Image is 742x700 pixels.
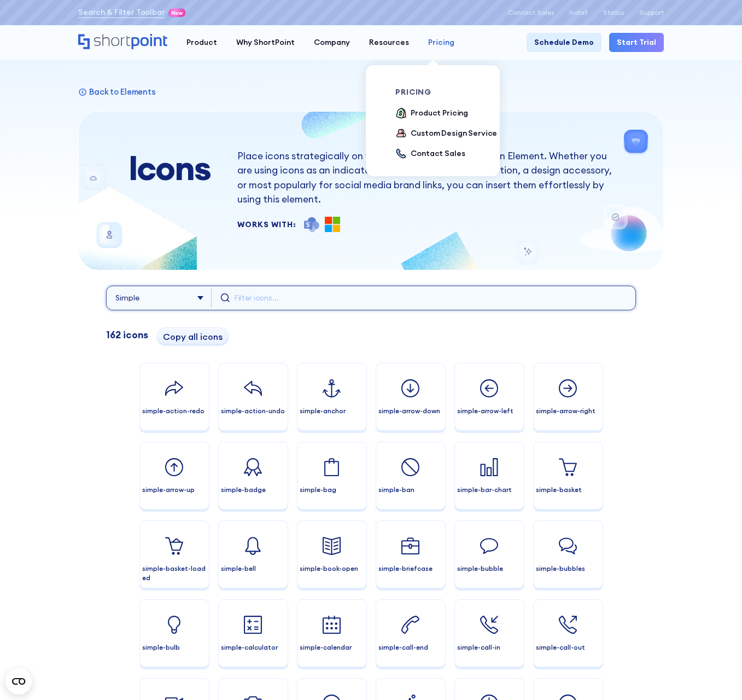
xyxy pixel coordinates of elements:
[378,564,443,574] p: simple-briefcase
[569,9,588,16] a: Install
[428,37,454,48] div: Pricing
[237,149,614,206] p: Place icons strategically on your page with the Icon Design Element. Whether you are using icons ...
[157,328,229,345] button: Copy all icons
[687,647,742,700] iframe: Chat Widget
[359,33,418,52] a: Resources
[378,643,443,652] p: simple-call-end
[603,9,624,16] a: Status
[177,33,226,52] a: Product
[457,406,522,416] p: simple-arrow-left
[395,107,468,120] a: Product Pricing
[536,406,600,416] p: simple-arrow-right
[221,406,285,416] p: simple-action-undo
[236,37,295,48] div: Why ShortPoint
[378,406,443,416] p: simple-arrow-down
[411,107,468,119] div: Product Pricing
[123,328,148,341] span: icons
[226,33,304,52] a: Why ShortPoint
[639,9,664,16] a: Support
[78,7,165,18] a: Search & Filter Toolbar
[411,148,465,159] div: Contact Sales
[395,88,503,96] div: pricing
[314,37,350,48] div: Company
[536,643,600,652] p: simple-call-out
[221,643,285,652] p: simple-calculator
[395,128,497,140] a: Custom Design Service
[411,128,497,139] div: Custom Design Service
[457,564,522,574] p: simple-bubble
[609,33,664,52] a: Start Trial
[186,37,217,48] div: Product
[536,485,600,495] p: simple-basket
[527,33,601,52] a: Schedule Demo
[300,564,364,574] p: simple-book-open
[369,37,409,48] div: Resources
[536,564,600,574] p: simple-bubbles
[395,148,465,160] a: Contact Sales
[378,485,443,495] p: simple-ban
[300,406,364,416] p: simple-anchor
[418,33,464,52] a: Pricing
[5,668,32,695] button: Open CMP widget
[221,564,285,574] p: simple-bell
[300,485,364,495] p: simple-bag
[300,643,364,652] p: simple-calendar
[106,328,121,341] span: 162
[142,564,207,583] p: simple-basket-loaded
[221,485,285,495] p: simple-badge
[89,86,156,97] p: Back to Elements
[234,288,627,308] input: Filter icons...
[457,643,522,652] p: simple-call-in
[142,643,207,652] p: simple-bulb
[78,34,167,50] a: Home
[304,33,359,52] a: Company
[128,149,211,233] h1: Icons
[237,221,296,228] div: WORKS WITH:
[78,86,156,97] a: Back to Elements
[142,406,207,416] p: simple-action-redo
[508,9,554,16] a: Contact Sales
[142,485,207,495] p: simple-arrow-up
[457,485,522,495] p: simple-bar-chart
